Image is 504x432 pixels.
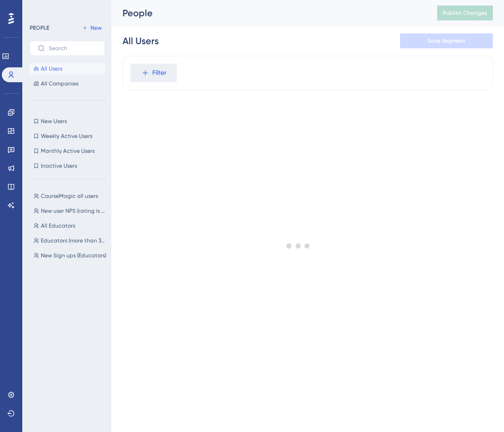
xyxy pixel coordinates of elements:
div: People [123,7,414,20]
button: Inactive Users [30,160,105,171]
span: Save Segment [427,37,465,45]
button: Educators (more than 30 days) [30,235,110,246]
button: Weekly Active Users [30,131,105,142]
button: Monthly Active Users [30,145,105,157]
span: Publish Changes [443,9,487,17]
div: All Users [123,34,159,47]
button: New Users [30,116,105,127]
span: Monthly Active Users [41,147,95,155]
button: All Companies [30,78,105,89]
button: Save Segment [400,33,493,48]
button: All Educators [30,220,110,231]
button: New Sign ups (Educators) [30,250,110,261]
span: Weekly Active Users [41,132,92,140]
span: Educators (more than 30 days) [41,237,107,244]
span: Inactive Users [41,162,77,170]
button: CourseMagic all users [30,190,110,202]
button: New user NPS (rating is greater than 5) [30,205,110,216]
span: All Educators [41,222,75,229]
span: New user NPS (rating is greater than 5) [41,207,107,215]
span: New Users [41,118,67,125]
span: New Sign ups (Educators) [41,252,106,259]
span: All Users [41,65,62,72]
button: Publish Changes [437,6,493,20]
span: CourseMagic all users [41,192,98,200]
span: All Companies [41,80,78,87]
div: PEOPLE [30,24,49,32]
span: New [90,24,102,32]
input: Search [49,45,97,52]
button: New [79,22,105,33]
button: All Users [30,63,105,74]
